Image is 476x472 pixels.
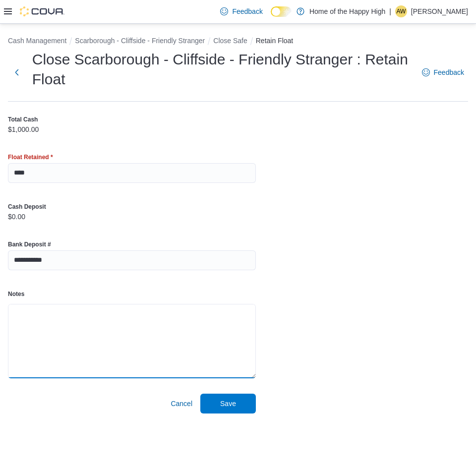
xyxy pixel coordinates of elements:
[216,1,266,21] a: Feedback
[167,394,196,413] button: Cancel
[8,36,468,48] nav: An example of EuiBreadcrumbs
[256,37,293,45] button: Retain Float
[200,394,256,413] button: Save
[8,213,25,221] p: $0.00
[75,37,205,45] button: Scarborough - Cliffside - Friendly Stranger
[8,62,26,82] button: Next
[8,203,46,211] label: Cash Deposit
[411,5,468,17] p: [PERSON_NAME]
[8,290,24,298] label: Notes
[434,67,464,77] span: Feedback
[8,37,66,45] button: Cash Management
[213,37,247,45] button: Close Safe
[389,5,391,17] p: |
[220,399,236,409] span: Save
[171,399,192,409] span: Cancel
[8,116,38,123] label: Total Cash
[8,153,53,161] label: Float Retained *
[418,62,468,82] a: Feedback
[32,50,412,89] h1: Close Scarborough - Cliffside - Friendly Stranger : Retain Float
[395,5,407,17] div: Alexia Williams
[271,6,292,17] input: Dark Mode
[232,6,262,16] span: Feedback
[8,240,51,248] label: Bank Deposit #
[309,5,385,17] p: Home of the Happy High
[396,5,406,17] span: AW
[8,125,39,133] p: $1,000.00
[20,6,64,16] img: Cova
